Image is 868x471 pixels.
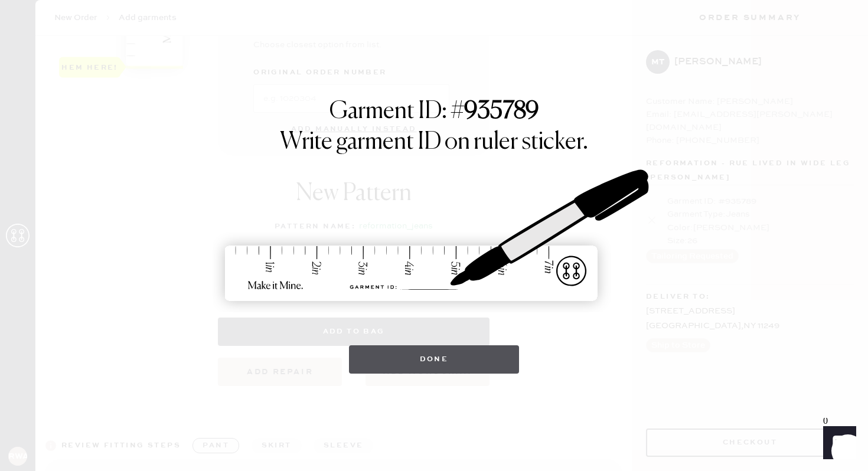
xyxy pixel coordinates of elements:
[349,345,520,374] button: Done
[280,128,588,156] h1: Write garment ID on ruler sticker.
[812,418,863,469] iframe: Front Chat
[213,139,655,333] img: ruler-sticker-sharpie.svg
[329,97,539,128] h1: Garment ID: #
[464,100,539,123] strong: 935789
